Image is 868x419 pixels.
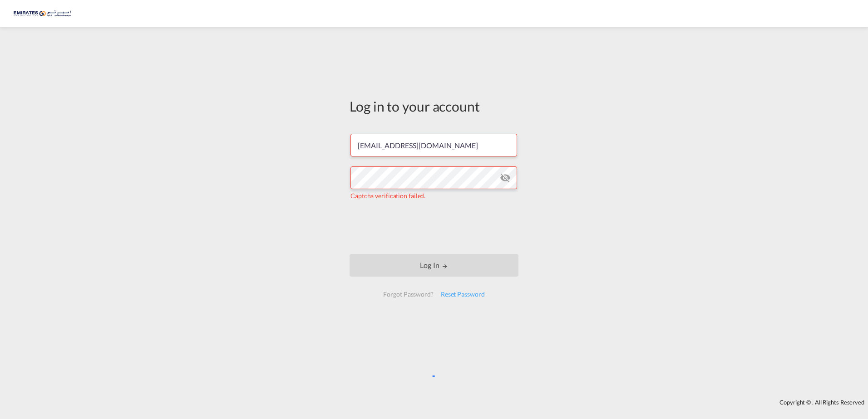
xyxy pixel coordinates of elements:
[365,209,503,245] iframe: reCAPTCHA
[350,134,517,156] input: Enter email/phone number
[380,286,437,302] div: Forgot Password?
[437,286,488,302] div: Reset Password
[350,254,518,277] button: LOGIN
[350,192,425,200] span: Captcha verification failed.
[500,172,511,183] md-icon: icon-eye-off
[350,97,518,116] div: Log in to your account
[14,4,75,24] img: c67187802a5a11ec94275b5db69a26e6.png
